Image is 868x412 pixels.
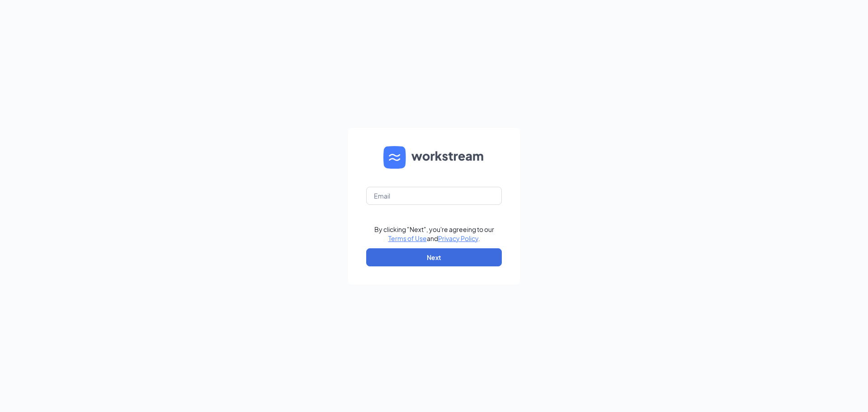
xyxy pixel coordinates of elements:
a: Privacy Policy [438,234,478,242]
button: Next [366,248,502,266]
input: Email [366,187,502,205]
div: By clicking "Next", you're agreeing to our and . [374,225,494,243]
a: Terms of Use [388,234,427,242]
img: WS logo and Workstream text [383,146,485,169]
